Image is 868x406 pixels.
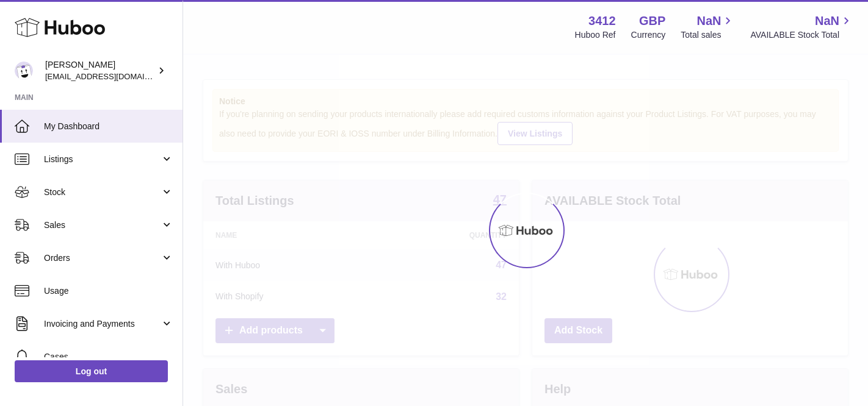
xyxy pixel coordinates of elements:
span: Total sales [681,29,735,41]
span: NaN [815,13,839,29]
span: Invoicing and Payments [44,318,161,330]
span: Listings [44,154,161,165]
span: Usage [44,285,173,297]
span: AVAILABLE Stock Total [750,29,853,41]
a: Log out [15,360,168,382]
span: My Dashboard [44,121,173,132]
div: [PERSON_NAME] [45,59,155,82]
a: NaN Total sales [681,13,735,41]
span: NaN [696,13,721,29]
img: info@beeble.buzz [15,62,33,80]
span: Sales [44,219,161,231]
div: Huboo Ref [575,29,616,41]
strong: GBP [639,13,665,29]
span: Cases [44,351,173,363]
div: Currency [631,29,666,41]
span: Orders [44,252,161,264]
a: NaN AVAILABLE Stock Total [750,13,853,41]
strong: 3412 [588,13,616,29]
span: Stock [44,187,161,198]
span: [EMAIL_ADDRESS][DOMAIN_NAME] [45,71,179,81]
